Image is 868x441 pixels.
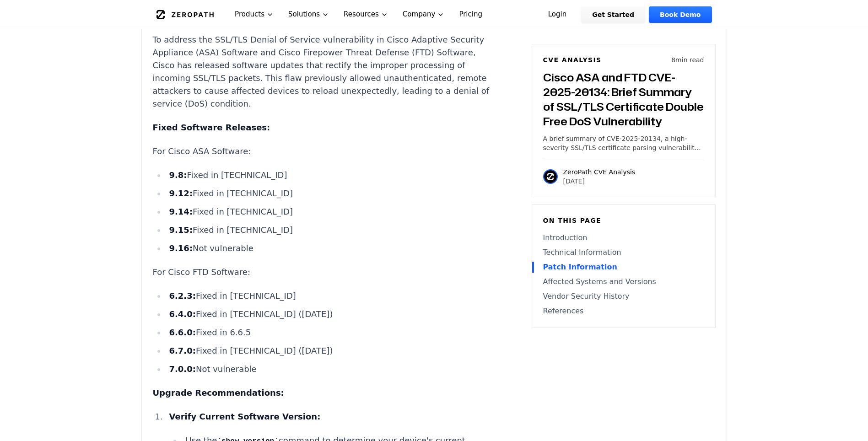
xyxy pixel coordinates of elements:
a: Introduction [543,232,704,243]
strong: 6.2.3: [169,291,195,301]
strong: 6.7.0: [169,346,195,355]
strong: 9.8: [169,170,187,180]
a: Patch Information [543,262,704,273]
li: Fixed in [TECHNICAL_ID] [166,187,493,200]
strong: 9.12: [169,188,193,198]
strong: Upgrade Recommendations: [153,388,284,398]
a: Vendor Security History [543,291,704,302]
a: Technical Information [543,247,704,258]
strong: 9.16: [169,243,193,253]
li: Fixed in [TECHNICAL_ID] [166,205,493,218]
p: ZeroPath CVE Analysis [563,167,636,177]
li: Fixed in [TECHNICAL_ID] [166,290,493,302]
p: To address the SSL/TLS Denial of Service vulnerability in Cisco Adaptive Security Appliance (ASA)... [153,33,493,110]
a: Affected Systems and Versions [543,276,704,287]
strong: Fixed Software Releases: [153,123,270,132]
strong: 9.15: [169,225,193,235]
li: Fixed in [TECHNICAL_ID] ([DATE]) [166,344,493,357]
a: Get Started [581,6,645,23]
img: ZeroPath CVE Analysis [543,169,558,184]
li: Fixed in [TECHNICAL_ID] ([DATE]) [166,308,493,321]
li: Fixed in [TECHNICAL_ID] [166,169,493,182]
li: Not vulnerable [166,363,493,376]
strong: 7.0.0: [169,364,195,374]
p: 8 min read [671,55,704,65]
a: References [543,306,704,317]
strong: 6.6.0: [169,328,195,337]
strong: 6.4.0: [169,309,195,319]
strong: 9.14: [169,207,193,216]
a: Login [537,6,578,23]
h6: On this page [543,216,704,225]
p: [DATE] [563,177,636,186]
li: Fixed in [TECHNICAL_ID] [166,224,493,237]
p: A brief summary of CVE-2025-20134, a high-severity SSL/TLS certificate parsing vulnerability in C... [543,134,704,152]
h3: Cisco ASA and FTD CVE-2025-20134: Brief Summary of SSL/TLS Certificate Double Free DoS Vulnerability [543,70,704,129]
li: Fixed in 6.6.5 [166,326,493,339]
p: For Cisco FTD Software: [153,266,493,279]
p: For Cisco ASA Software: [153,145,493,158]
li: Not vulnerable [166,242,493,255]
strong: Verify Current Software Version: [169,412,320,421]
h6: CVE Analysis [543,55,602,65]
a: Book Demo [649,6,712,23]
